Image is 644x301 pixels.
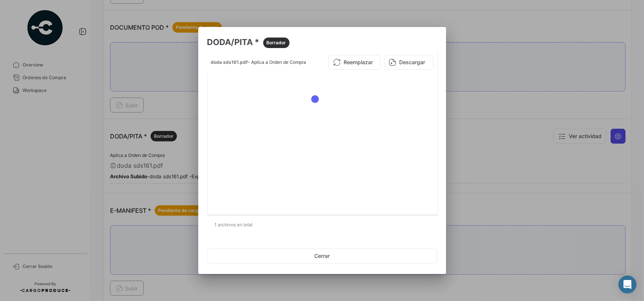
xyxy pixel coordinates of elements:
div: Abrir Intercom Messenger [618,275,636,293]
button: Reemplazar [328,55,381,70]
span: Borrador [267,39,286,46]
span: doda sds161.pdf [211,59,248,65]
button: Descargar [384,55,433,70]
span: - Aplica a Orden de Compra [248,59,306,65]
h3: DODA/PITA * [207,36,437,48]
div: 1 archivos en total [207,215,437,234]
button: Cerrar [207,248,437,263]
